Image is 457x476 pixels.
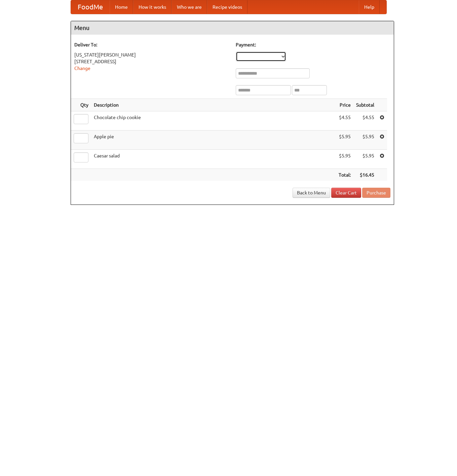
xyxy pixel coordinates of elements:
th: Description [91,99,336,111]
a: Clear Cart [331,188,361,198]
a: Change [74,66,90,71]
td: Apple pie [91,131,336,150]
a: Who we are [172,0,207,14]
h5: Payment: [236,41,390,48]
a: Home [110,0,133,14]
td: $5.95 [353,131,377,150]
th: Subtotal [353,99,377,111]
a: Recipe videos [207,0,247,14]
div: [US_STATE][PERSON_NAME] [74,51,229,58]
a: Back to Menu [293,188,330,198]
td: Caesar salad [91,150,336,169]
a: Help [359,0,380,14]
td: Chocolate chip cookie [91,111,336,131]
td: $4.55 [353,111,377,131]
td: $5.95 [336,150,353,169]
th: Total: [336,169,353,181]
h5: Deliver To: [74,41,229,48]
td: $4.55 [336,111,353,131]
h4: Menu [71,21,394,35]
td: $5.95 [336,131,353,150]
div: [STREET_ADDRESS] [74,58,229,65]
a: FoodMe [71,0,110,14]
th: Price [336,99,353,111]
td: $5.95 [353,150,377,169]
button: Purchase [362,188,390,198]
a: How it works [133,0,172,14]
th: Qty [71,99,91,111]
th: $16.45 [353,169,377,181]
